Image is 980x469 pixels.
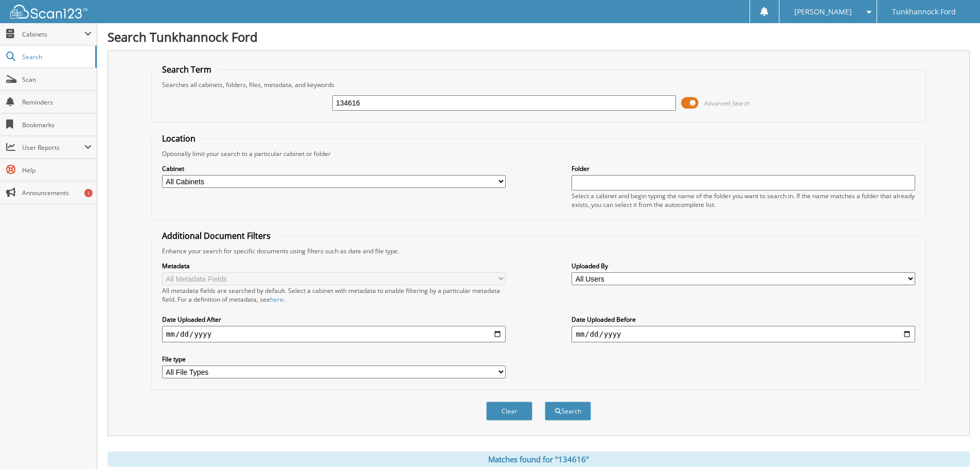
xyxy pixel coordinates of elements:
[572,315,915,324] label: Date Uploaded Before
[157,64,217,75] legend: Search Term
[545,402,591,421] button: Search
[157,230,276,241] legend: Additional Document Filters
[162,164,506,173] label: Cabinet
[486,402,532,421] button: Clear
[108,28,970,45] h1: Search Tunkhannock Ford
[162,355,506,363] label: File type
[162,286,506,304] div: All metadata fields are searched by default. Select a cabinet with metadata to enable filtering b...
[22,188,92,197] span: Announcements
[892,9,956,15] span: Tunkhannock Ford
[157,247,920,255] div: Enhance your search for specific documents using filters such as date and file type.
[270,295,283,304] a: here
[22,53,90,61] span: Search
[22,120,92,129] span: Bookmarks
[22,98,92,107] span: Reminders
[929,420,980,469] iframe: Chat Widget
[157,133,201,144] legend: Location
[572,326,915,342] input: end
[704,99,750,107] span: Advanced Search
[572,192,915,209] div: Select a cabinet and begin typing the name of the folder you want to search in. If the name match...
[22,166,92,175] span: Help
[794,9,852,15] span: [PERSON_NAME]
[157,149,920,158] div: Optionally limit your search to a particular cabinet or folder
[572,164,915,173] label: Folder
[162,315,506,324] label: Date Uploaded After
[162,262,506,270] label: Metadata
[10,5,87,19] img: scan123-logo-white.svg
[572,262,915,270] label: Uploaded By
[22,143,84,152] span: User Reports
[84,189,93,197] div: 1
[157,80,920,89] div: Searches all cabinets, folders, files, metadata, and keywords
[108,451,970,467] div: Matches found for "134616"
[22,30,84,39] span: Cabinets
[22,75,92,84] span: Scan
[162,326,506,342] input: start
